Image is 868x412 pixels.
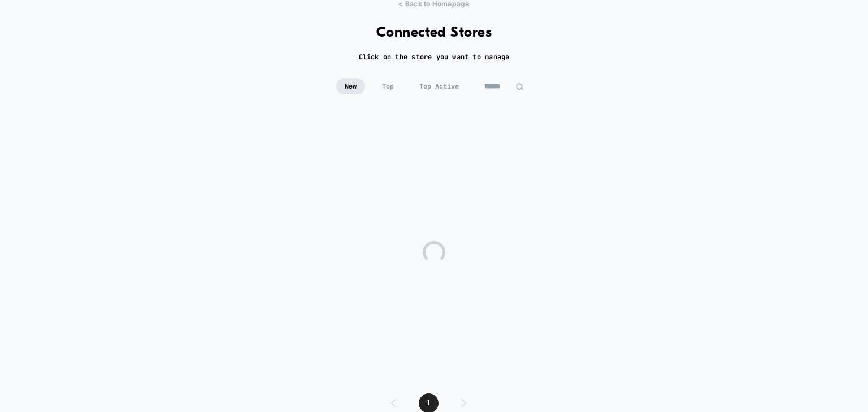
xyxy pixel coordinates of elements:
span: Top [374,78,402,94]
img: edit [515,82,524,91]
span: New [336,78,365,94]
span: Top Active [411,78,467,94]
h1: Connected Stores [376,25,492,41]
h2: Click on the store you want to manage [359,52,510,62]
